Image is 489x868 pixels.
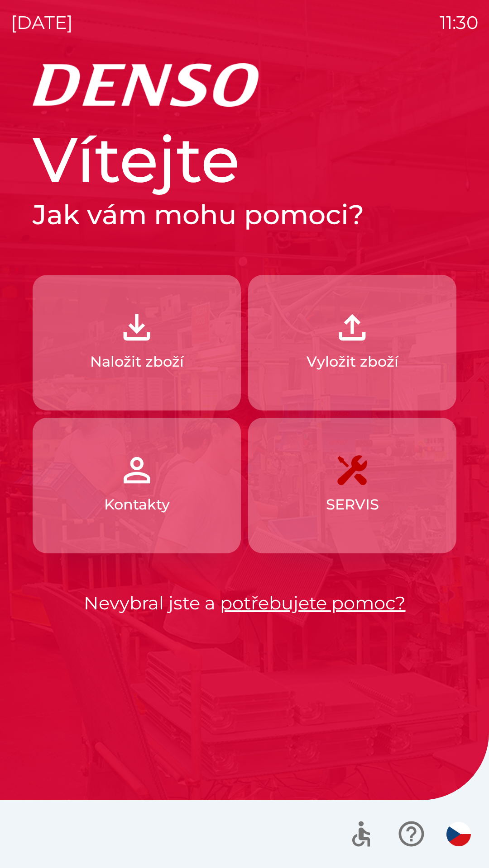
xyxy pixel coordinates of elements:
[332,307,372,347] img: 2fb22d7f-6f53-46d3-a092-ee91fce06e5d.png
[90,351,184,373] p: Naložit zboží
[33,121,456,198] h1: Vítejte
[117,307,157,347] img: 918cc13a-b407-47b8-8082-7d4a57a89498.png
[104,494,170,515] p: Kontakty
[33,418,241,553] button: Kontakty
[440,9,478,36] p: 11:30
[446,822,471,846] img: cs flag
[332,450,372,490] img: 7408382d-57dc-4d4c-ad5a-dca8f73b6e74.png
[248,275,456,410] button: Vyložit zboží
[33,590,456,617] p: Nevybral jste a
[248,418,456,553] button: SERVIS
[33,198,456,231] h2: Jak vám mohu pomoci?
[326,494,379,515] p: SERVIS
[33,63,456,107] img: Logo
[307,351,398,373] p: Vyložit zboží
[11,9,73,36] p: [DATE]
[33,275,241,410] button: Naložit zboží
[117,450,157,490] img: 072f4d46-cdf8-44b2-b931-d189da1a2739.png
[220,592,406,614] a: potřebujete pomoc?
